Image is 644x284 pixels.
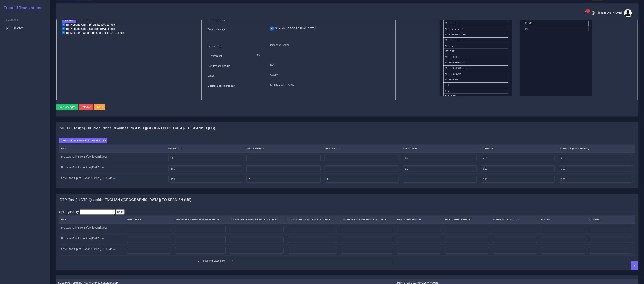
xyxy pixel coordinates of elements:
[59,174,167,185] td: Safe Start Up of Propane Grills [DATE].docx
[59,245,125,256] td: Safe Start Up of Propane Grills [DATE].docx
[173,216,228,224] th: DTP Adobe - Simple With Source
[65,31,125,35] a: Safe Start Up of Propane Grills [DATE].docx
[198,259,226,263] label: DTP Sugested Discount %
[208,74,214,78] label: Driver
[208,44,222,48] label: Service Type:
[524,20,589,26] li: MT+PE
[56,122,638,135] div: MT+PE, Task(s) Full Post Editing QuantitiesEnglish ([GEOGRAPHIC_DATA]) TO Spanish (US)
[59,234,125,245] td: Propane Grill Inspection [DATE].docx
[286,216,339,224] th: DTP Adobe - Simple W/O Source
[3,24,47,32] a: Quotes
[596,9,633,17] a: [PERSON_NAME]avatar
[211,54,222,58] label: Wordcount
[13,26,24,30] span: Quotes
[208,84,235,88] label: Quotation documents path
[79,104,94,110] a: Remove
[228,216,286,224] th: DTP Adobe - Complex With Source
[443,94,508,99] li: T+E+DTP
[443,49,508,54] li: MT+FPE
[443,71,508,77] li: MT+FPE+E+P
[443,82,508,88] li: E+P
[65,27,117,31] a: Propane Grill Inspection [DATE].docx
[401,145,479,153] th: Repetition
[479,145,557,153] th: Quantity
[56,135,638,188] div: MT+PE, Task(s) Full Post Editing QuantitiesEnglish ([GEOGRAPHIC_DATA]) TO Spanish (US)
[6,18,19,21] span: Sections
[208,64,230,68] label: Certifications Needed
[56,194,638,206] div: DTP, Task(s) DTP QuantitiesEnglish ([GEOGRAPHIC_DATA]) TO Spanish (US)
[339,216,395,224] th: DTP Adobe - Complex W/O Source
[443,88,508,94] li: T+E
[208,28,227,31] label: Target Languages
[1,5,42,11] a: Trusted Translations
[60,198,191,202] h4: DTP, Task(s) DTP Quantities
[443,20,508,26] li: MT+PE+E
[557,145,635,153] th: Quantity (Leveraged)
[624,9,632,17] img: avatar
[56,206,638,270] div: DTP, Task(s) DTP QuantitiesEnglish ([GEOGRAPHIC_DATA]) TO Spanish (US)
[270,83,389,87] p: [URL][DOMAIN_NAME]
[443,43,508,49] li: MT+PE+P
[443,26,508,32] li: MT+PE+E+DTP
[59,224,125,234] td: Propane Grill Fire Safety [DATE].docx
[245,145,323,153] th: Fuzzy Match
[443,60,508,66] li: MT+FPE+E+DTP
[125,216,173,224] th: DTP Office
[583,11,589,15] a: 1
[270,73,389,77] p: Quality
[56,104,78,110] button: Save changes
[256,53,387,57] p: 600
[1,5,42,10] h2: Trusted Translations
[128,126,215,130] b: English ([GEOGRAPHIC_DATA]) TO Spanish (US)
[539,216,587,224] th: Hours
[443,77,508,83] li: MT+FPE+P
[323,145,401,153] th: Full Match
[62,16,76,23] button: Upload
[443,216,491,224] th: DTP Image Complex
[59,145,167,153] th: File
[79,104,93,110] button: Remove
[270,43,389,47] p: translation+edition
[443,32,508,38] li: MT+PE+E+DTP+P
[587,216,635,224] th: Comment
[524,26,589,32] li: DTP
[586,9,590,13] span: 1
[116,209,125,215] input: Split!
[443,54,508,60] li: MT+FPE+E
[491,216,539,224] th: Pages Without DTP
[59,209,79,214] label: Split Quantity
[395,216,443,224] th: DTP Image Simple
[270,63,389,67] p: NO
[443,37,508,43] li: MT+PE+E+P
[94,104,106,110] a: Clone
[59,138,108,143] label: Upload WC from MemSource/Trados CSV
[443,65,508,71] li: MT+FPE+E+DTP+P
[65,23,118,27] a: Propane Grill Fire Safety [DATE].docx
[598,11,622,14] span: [PERSON_NAME]
[59,163,167,174] td: Propane Grill Inspection [DATE].docx
[59,216,125,224] th: File
[94,104,105,110] button: Clone
[105,198,191,202] b: English ([GEOGRAPHIC_DATA]) TO Spanish (US)
[59,153,167,163] td: Propane Grill Fire Safety [DATE].docx
[275,26,316,31] label: Spanish ([GEOGRAPHIC_DATA])
[166,145,245,153] th: No Match
[60,126,215,131] h4: MT+PE, Task(s) Full Post Editing Quantities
